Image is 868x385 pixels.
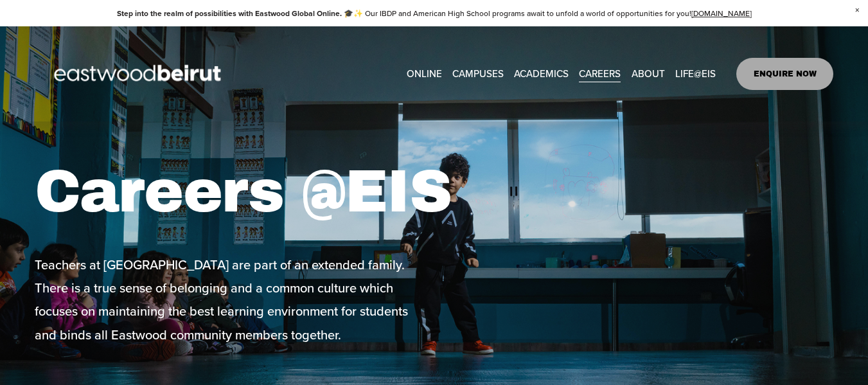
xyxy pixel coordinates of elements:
a: CAREERS [579,64,621,83]
a: folder dropdown [514,64,569,83]
h1: Careers @EIS [35,156,497,228]
a: folder dropdown [452,64,504,83]
a: ENQUIRE NOW [736,58,833,90]
span: LIFE@EIS [675,65,716,82]
span: ABOUT [632,65,665,82]
a: folder dropdown [632,64,665,83]
a: folder dropdown [675,64,716,83]
a: [DOMAIN_NAME] [691,8,752,19]
img: EastwoodIS Global Site [35,41,244,107]
a: ONLINE [407,64,442,83]
span: ACADEMICS [514,65,569,82]
p: Teachers at [GEOGRAPHIC_DATA] are part of an extended family. There is a true sense of belonging ... [35,253,430,346]
span: CAMPUSES [452,65,504,82]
